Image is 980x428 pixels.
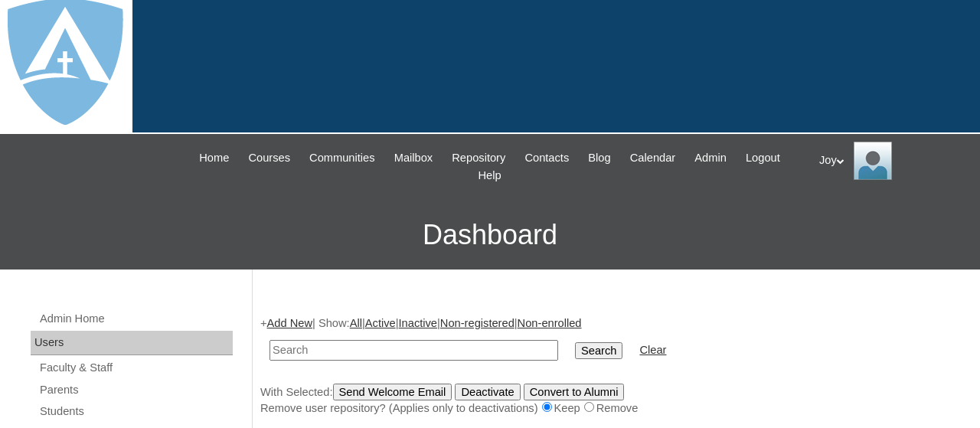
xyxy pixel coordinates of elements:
a: Add New [267,317,312,329]
a: Active [365,317,396,329]
span: Communities [309,149,375,167]
a: Help [470,167,508,185]
span: Mailbox [394,149,433,167]
input: Deactivate [455,384,520,400]
div: Joy [819,142,965,180]
a: Home [191,149,237,167]
a: Repository [444,149,513,167]
a: Communities [302,149,383,167]
h3: Dashboard [8,201,972,270]
a: Logout [738,149,788,167]
a: Blog [580,149,618,167]
a: Contacts [517,149,577,167]
span: Admin [694,149,727,167]
div: Remove user repository? (Applies only to deactivations) Keep Remove [260,400,965,417]
a: Students [38,402,233,421]
div: With Selected: [260,384,965,417]
div: + | Show: | | | | [260,315,965,417]
a: Parents [38,381,233,400]
span: Repository [452,149,505,167]
span: Blog [588,149,610,167]
a: Calendar [622,149,683,167]
a: Non-registered [440,317,514,329]
span: Calendar [630,149,675,167]
a: Admin Home [38,309,233,328]
div: Users [31,331,233,355]
input: Convert to Alumni [524,384,625,400]
img: Joy Dantz [854,142,892,180]
a: Inactive [399,317,438,329]
a: Mailbox [387,149,441,167]
a: Clear [639,344,666,356]
span: Contacts [524,149,569,167]
a: Faculty & Staff [38,358,233,377]
span: Home [199,149,229,167]
a: Courses [240,149,298,167]
a: Non-enrolled [518,317,582,329]
input: Search [575,342,622,359]
a: All [350,317,362,329]
input: Search [269,340,558,361]
span: Logout [746,149,780,167]
input: Send Welcome Email [333,384,452,400]
span: Courses [248,149,290,167]
span: Help [478,167,501,185]
a: Admin [687,149,734,167]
